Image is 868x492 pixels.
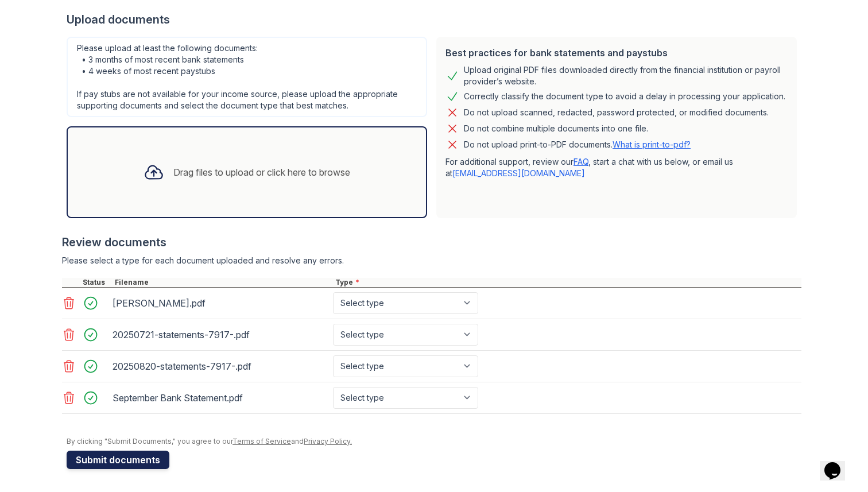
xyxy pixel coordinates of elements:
[445,46,788,60] div: Best practices for bank statements and paystubs
[113,278,333,287] div: Filename
[113,389,328,407] div: September Bank Statement.pdf
[452,168,585,178] a: [EMAIL_ADDRESS][DOMAIN_NAME]
[80,278,113,287] div: Status
[820,446,857,481] iframe: chat widget
[573,157,588,166] a: FAQ
[173,165,350,179] div: Drag files to upload or click here to browse
[464,106,769,119] div: Do not upload scanned, redacted, password protected, or modified documents.
[113,294,328,312] div: [PERSON_NAME].pdf
[445,156,788,179] p: For additional support, review our , start a chat with us below, or email us at
[464,90,785,103] div: Correctly classify the document type to avoid a delay in processing your application.
[113,326,328,344] div: 20250721-statements-7917-.pdf
[62,255,801,266] div: Please select a type for each document uploaded and resolve any errors.
[232,437,291,445] a: Terms of Service
[613,140,691,149] a: What is print-to-pdf?
[333,278,801,287] div: Type
[464,139,691,150] p: Do not upload print-to-PDF documents.
[464,64,788,87] div: Upload original PDF files downloaded directly from the financial institution or payroll provider’...
[62,234,801,250] div: Review documents
[67,37,427,117] div: Please upload at least the following documents: • 3 months of most recent bank statements • 4 wee...
[67,451,169,469] button: Submit documents
[113,357,328,375] div: 20250820-statements-7917-.pdf
[464,122,648,135] div: Do not combine multiple documents into one file.
[67,11,801,28] div: Upload documents
[304,437,352,445] a: Privacy Policy.
[67,437,801,446] div: By clicking "Submit Documents," you agree to our and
